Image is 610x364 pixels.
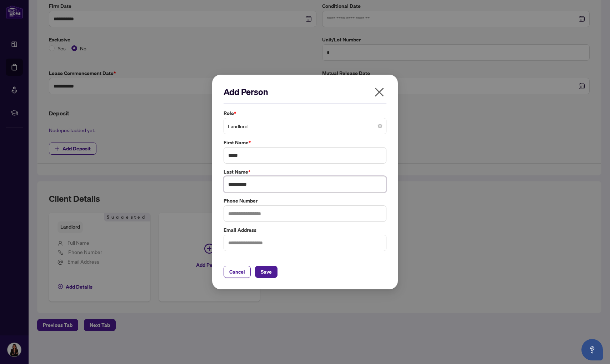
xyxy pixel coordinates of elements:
span: close-circle [378,124,382,128]
span: close [374,86,385,98]
label: Phone Number [224,197,386,205]
button: Open asap [581,339,603,360]
span: Save [261,266,272,278]
span: Cancel [229,266,245,278]
label: Email Address [224,226,386,234]
h2: Add Person [224,86,386,98]
label: Last Name [224,168,386,176]
label: Role [224,109,386,117]
button: Cancel [224,266,251,278]
label: First Name [224,139,386,146]
span: Landlord [228,119,382,133]
button: Save [255,266,277,278]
